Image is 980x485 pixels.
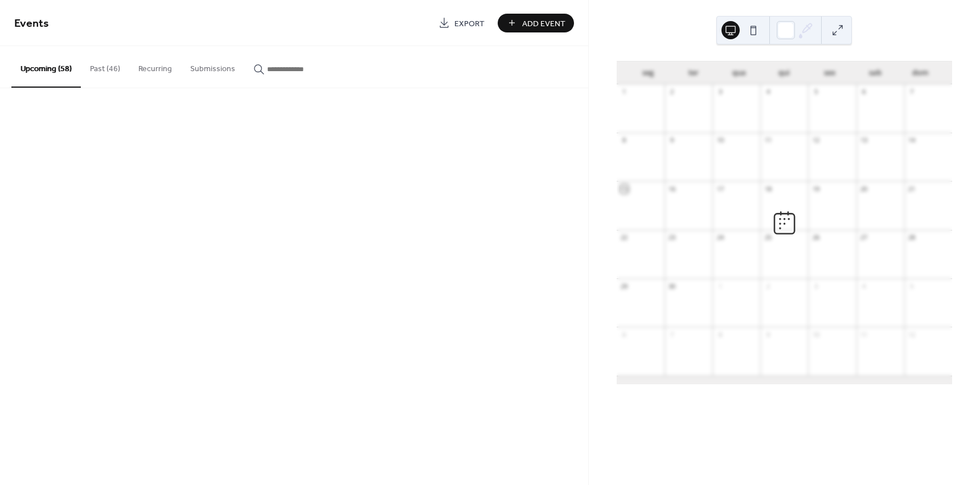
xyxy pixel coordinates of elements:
div: 8 [716,330,724,339]
div: 1 [620,88,629,96]
div: 29 [620,282,629,290]
div: 8 [620,136,629,145]
div: 3 [716,88,724,96]
div: 18 [764,184,772,193]
div: 14 [908,136,916,145]
span: Events [14,13,49,35]
button: Recurring [129,46,181,87]
div: 20 [860,184,868,193]
div: 5 [908,282,916,290]
div: 13 [860,136,868,145]
div: 1 [716,282,724,290]
div: 12 [811,136,820,145]
a: Export [430,14,493,32]
span: Export [454,18,485,30]
div: 26 [811,233,820,242]
div: qua [716,61,762,84]
div: 4 [764,88,772,96]
div: 28 [908,233,916,242]
div: 11 [764,136,772,145]
div: 6 [620,330,629,339]
button: Submissions [181,46,244,87]
div: dom [897,61,943,84]
div: 22 [620,233,629,242]
div: 2 [668,88,676,96]
div: 25 [764,233,772,242]
div: 11 [860,330,868,339]
div: 3 [811,282,820,290]
div: 15 [620,184,629,193]
div: 17 [716,184,724,193]
div: 4 [860,282,868,290]
div: 5 [811,88,820,96]
div: seg [626,61,671,84]
div: 9 [668,136,676,145]
div: 23 [668,233,676,242]
div: 21 [908,184,916,193]
div: 9 [764,330,772,339]
div: 2 [764,282,772,290]
div: 27 [860,233,868,242]
div: ter [671,61,716,84]
div: 7 [668,330,676,339]
div: sab [852,61,898,84]
div: 24 [716,233,724,242]
div: 12 [908,330,916,339]
div: 10 [716,136,724,145]
div: 30 [668,282,676,290]
div: 7 [908,88,916,96]
div: sex [807,61,852,84]
div: 16 [668,184,676,193]
div: 19 [811,184,820,193]
button: Add Event [498,14,574,32]
span: Add Event [522,18,565,30]
button: Upcoming (58) [11,46,81,88]
button: Past (46) [81,46,129,87]
div: qui [761,61,807,84]
div: 6 [860,88,868,96]
div: 10 [811,330,820,339]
